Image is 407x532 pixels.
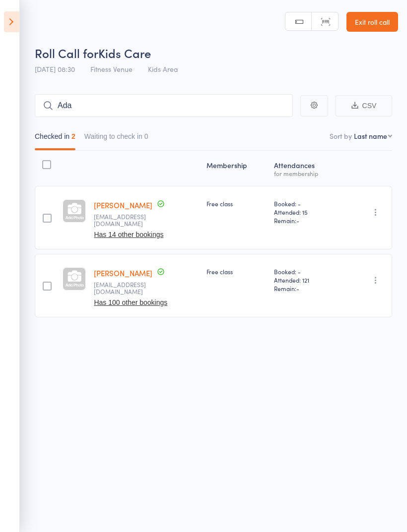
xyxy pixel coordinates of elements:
[148,64,178,74] span: Kids Area
[270,155,342,181] div: Atten­dances
[94,231,163,238] button: Has 14 other bookings
[296,216,299,225] span: -
[206,267,233,276] span: Free class
[206,199,233,208] span: Free class
[274,284,338,293] span: Remain:
[94,200,152,210] a: [PERSON_NAME]
[35,127,75,150] button: Checked in2
[94,298,167,306] button: Has 100 other bookings
[203,155,270,181] div: Membership
[84,127,148,150] button: Waiting to check in0
[274,208,338,216] span: Attended: 15
[274,170,338,177] div: for membership
[98,45,151,61] span: Kids Care
[336,95,392,117] button: CSV
[274,216,338,225] span: Remain:
[330,131,352,141] label: Sort by
[35,64,75,74] span: [DATE] 08:30
[296,284,299,293] span: -
[354,131,387,141] div: Last name
[346,12,398,32] a: Exit roll call
[274,276,338,284] span: Attended: 121
[35,45,98,61] span: Roll Call for
[94,281,158,296] small: kids@fitnessvenue.com.au
[94,268,152,278] a: [PERSON_NAME]
[71,132,75,140] div: 2
[274,267,338,276] span: Booked: -
[144,132,148,140] div: 0
[35,94,293,117] input: Search by name
[94,213,158,228] small: kids@fitnessvenue.com.au
[274,199,338,208] span: Booked: -
[90,64,133,74] span: Fitness Venue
